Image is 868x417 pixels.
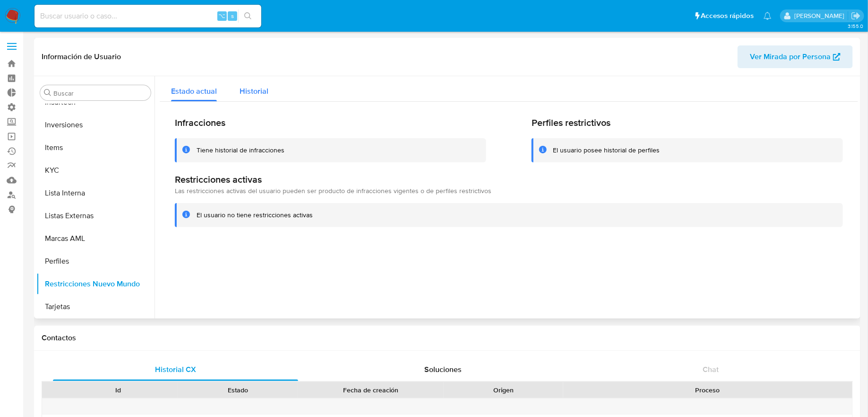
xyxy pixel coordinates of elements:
span: Chat [703,364,719,375]
button: KYC [36,159,155,182]
span: Ver Mirada por Persona [750,45,831,68]
span: s [231,11,234,20]
div: Id [65,385,172,395]
input: Buscar [53,89,147,98]
span: Soluciones [424,364,462,375]
button: Ver Mirada por Persona [738,45,853,68]
div: Estado [185,385,291,395]
input: Buscar usuario o caso... [34,10,261,22]
button: Inversiones [36,114,155,136]
div: Proceso [570,385,846,395]
span: Accesos rápidos [701,11,754,21]
a: Notificaciones [764,12,772,20]
div: Fecha de creación [304,385,437,395]
button: Listas Externas [36,204,155,227]
button: Buscar [44,89,52,97]
button: search-icon [238,9,258,23]
p: eric.malcangi@mercadolibre.com [794,11,848,20]
a: Salir [851,11,861,21]
span: ⌥ [218,11,225,20]
button: Restricciones Nuevo Mundo [36,273,155,295]
h1: Información de Usuario [42,52,121,62]
h1: Contactos [42,333,853,343]
button: Marcas AML [36,227,155,250]
button: Items [36,136,155,159]
button: Tarjetas [36,295,155,318]
button: Perfiles [36,250,155,273]
button: Lista Interna [36,182,155,204]
span: Historial CX [155,364,196,375]
div: Origen [450,385,557,395]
